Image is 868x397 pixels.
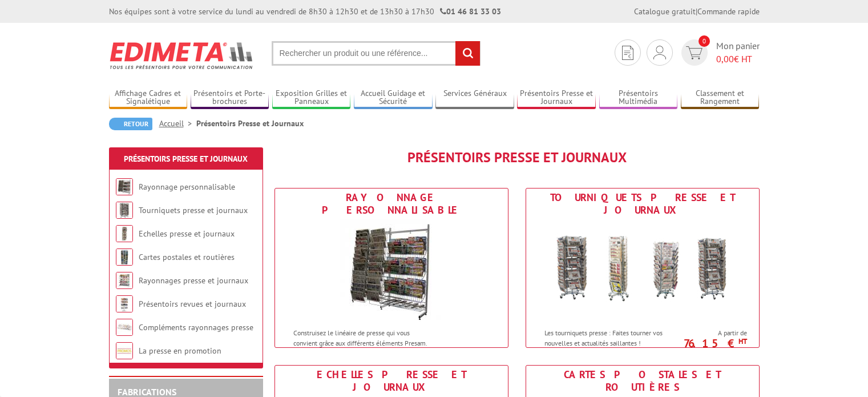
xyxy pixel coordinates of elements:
p: 76.15 € [683,340,747,347]
a: Accueil [159,118,196,129]
span: Mon panier [716,39,760,66]
span: € HT [716,53,760,66]
a: Présentoirs et Porte-brochures [191,89,269,107]
strong: 01 46 81 33 03 [440,6,501,17]
span: 0,00 [716,53,734,65]
a: Affichage Cadres et Signalétique [109,89,188,107]
a: Présentoirs revues et journaux [139,299,246,309]
a: Présentoirs Presse et Journaux [517,89,596,107]
img: Echelles presse et journaux [116,225,133,242]
a: Présentoirs Multimédia [599,89,678,107]
img: Edimeta [109,34,255,77]
a: Rayonnages presse et journaux [139,275,248,286]
a: Rayonnage personnalisable Rayonnage personnalisable Construisez le linéaire de presse qui vous co... [274,188,508,348]
p: Construisez le linéaire de presse qui vous convient grâce aux différents éléments Presam. [293,328,435,347]
a: Services Généraux [435,89,514,107]
a: Echelles presse et journaux [139,228,235,239]
a: Commande rapide [697,6,760,17]
a: Cartes postales et routières [139,252,235,262]
a: Catalogue gratuit [634,6,696,17]
img: Rayonnage personnalisable [116,178,133,195]
span: 0 [699,35,710,47]
a: devis rapide 0 Mon panier 0,00€ HT [679,39,760,66]
a: Rayonnage personnalisable [139,182,235,192]
p: Les tourniquets presse : Faites tourner vos nouvelles et actualités saillantes ! [544,328,686,347]
img: La presse en promotion [116,342,133,359]
img: Tourniquets presse et journaux [537,219,748,322]
h1: Présentoirs Presse et Journaux [274,150,760,165]
img: devis rapide [622,46,633,60]
div: Cartes postales et routières [529,368,756,394]
img: Tourniquets presse et journaux [116,202,133,219]
a: Tourniquets presse et journaux [139,205,248,215]
img: Compléments rayonnages presse [116,319,133,336]
a: Présentoirs Presse et Journaux [124,154,248,164]
div: Tourniquets presse et journaux [529,191,756,216]
sup: HT [738,336,747,346]
a: Compléments rayonnages presse [139,322,253,332]
img: devis rapide [686,46,703,59]
a: Accueil Guidage et Sécurité [354,89,433,107]
input: rechercher [455,41,480,66]
input: Rechercher un produit ou une référence... [272,41,481,66]
a: Retour [109,118,152,130]
a: Classement et Rangement [681,89,760,107]
a: Exposition Grilles et Panneaux [272,89,351,107]
div: | [634,6,760,17]
img: Rayonnages presse et journaux [116,272,133,289]
img: Cartes postales et routières [116,248,133,266]
div: Echelles presse et journaux [278,368,505,394]
img: Rayonnage personnalisable [340,219,443,322]
a: Tourniquets presse et journaux Tourniquets presse et journaux Les tourniquets presse : Faites tou... [526,188,760,348]
div: Rayonnage personnalisable [278,191,505,216]
img: devis rapide [653,46,666,59]
div: Nos équipes sont à votre service du lundi au vendredi de 8h30 à 12h30 et de 13h30 à 17h30 [109,6,501,17]
span: A partir de [689,328,747,338]
li: Présentoirs Presse et Journaux [196,118,304,129]
img: Présentoirs revues et journaux [116,295,133,312]
a: La presse en promotion [139,346,221,356]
